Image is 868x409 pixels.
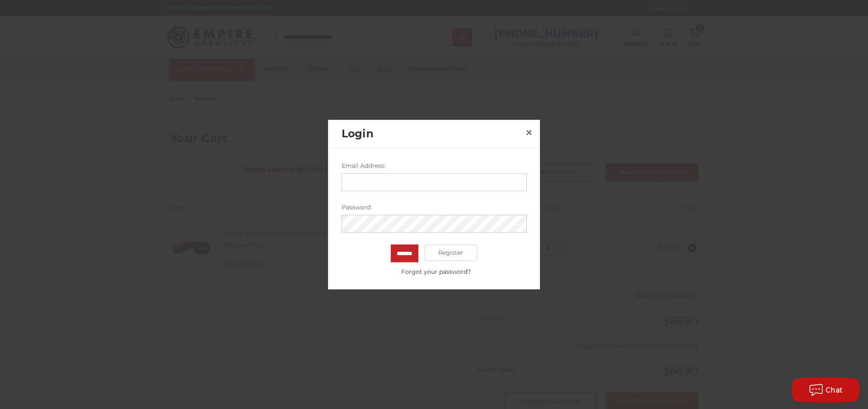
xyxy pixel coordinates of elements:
[522,126,536,139] a: Close
[425,244,478,261] a: Register
[792,377,860,403] button: Chat
[342,203,527,211] label: Password:
[342,161,527,170] label: Email Address:
[342,125,522,142] h2: Login
[826,386,843,394] span: Chat
[525,124,533,141] span: ×
[346,267,526,276] a: Forgot your password?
